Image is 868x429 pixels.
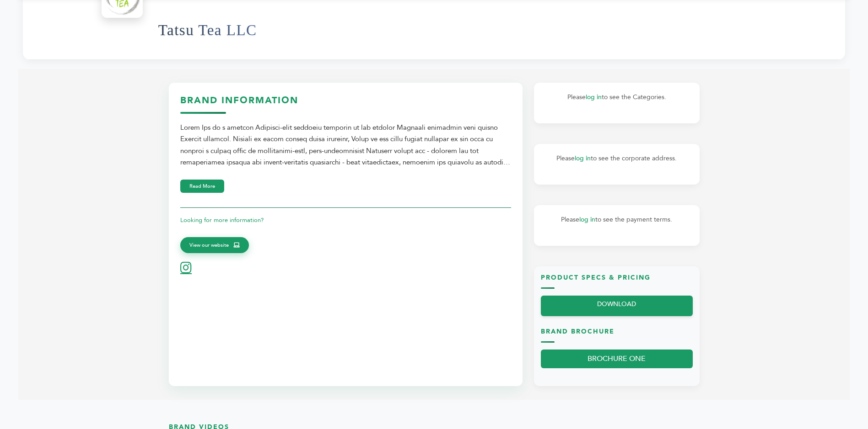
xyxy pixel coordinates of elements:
[543,92,690,103] p: Please to see the Categories.
[575,154,591,163] a: log in
[541,296,693,316] a: DOWNLOAD
[189,241,229,249] span: View our website
[158,8,257,53] h1: Tatsu Tea LLC
[180,215,511,226] p: Looking for more information?
[543,214,690,225] p: Please to see the payment terms.
[543,153,690,164] p: Please to see the corporate address.
[541,273,693,289] h3: Product Specs & Pricing
[180,94,511,114] h3: Brand Information
[180,237,249,254] a: View our website
[586,93,602,101] a: log in
[180,122,511,169] div: Lorem Ips do s ametcon Adipisci-elit seddoeiu temporin ut lab etdolor Magnaali enimadmin veni qui...
[180,180,224,193] button: Read More
[579,215,595,224] a: log in
[541,327,693,343] h3: Brand Brochure
[541,350,693,368] a: BROCHURE ONE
